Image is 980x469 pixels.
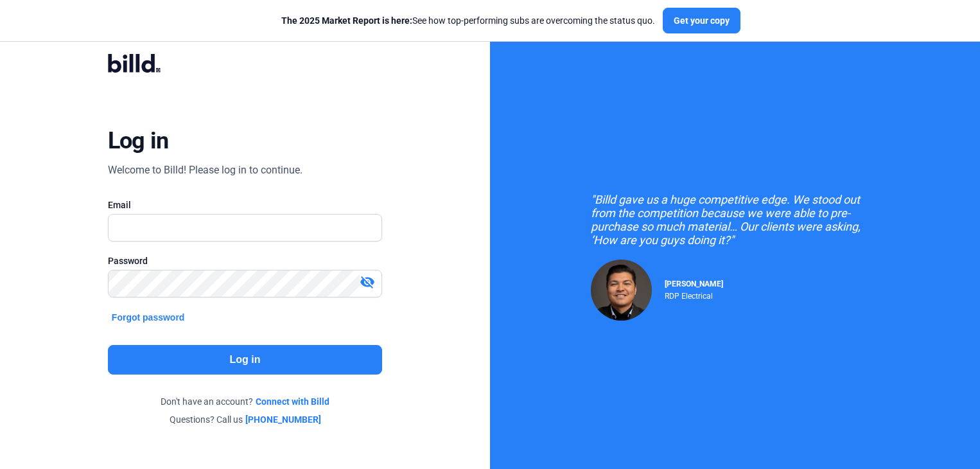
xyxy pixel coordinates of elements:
[108,163,302,178] div: Welcome to Billd! Please log in to continue.
[108,395,382,408] div: Don't have an account?
[665,288,723,301] div: RDP Electrical
[663,8,740,33] button: Get your copy
[245,413,321,426] a: [PHONE_NUMBER]
[108,199,382,211] div: Email
[281,15,412,26] span: The 2025 Market Report is here:
[256,395,329,408] a: Connect with Billd
[108,254,382,267] div: Password
[108,413,382,426] div: Questions? Call us
[108,127,169,155] div: Log in
[108,345,382,375] button: Log in
[591,193,880,247] div: "Billd gave us a huge competitive edge. We stood out from the competition because we were able to...
[591,260,652,321] img: Raul Pacheco
[360,274,375,290] mat-icon: visibility_off
[108,310,189,324] button: Forgot password
[281,14,655,27] div: See how top-performing subs are overcoming the status quo.
[665,279,723,288] span: [PERSON_NAME]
